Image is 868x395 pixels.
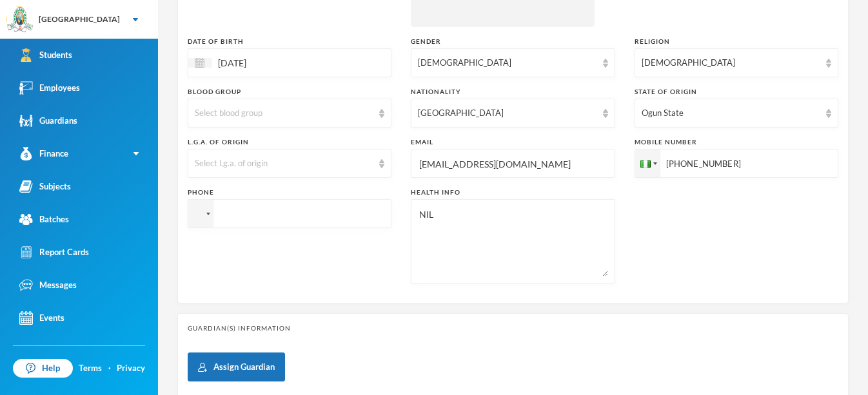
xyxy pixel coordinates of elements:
[19,48,72,62] div: Students
[418,107,596,120] div: [GEOGRAPHIC_DATA]
[188,37,391,46] div: Date of Birth
[19,114,77,128] div: Guardians
[195,157,373,170] div: Select l.g.a. of origin
[188,323,838,333] div: Guardian(s) Information
[19,81,80,95] div: Employees
[19,147,68,160] div: Finance
[198,363,207,372] img: add user
[635,37,838,46] div: Religion
[188,87,391,97] div: Blood Group
[19,311,64,325] div: Events
[411,188,615,197] div: Health Info
[411,37,615,46] div: Gender
[635,149,660,177] div: Nigeria: + 234
[108,362,111,375] div: ·
[19,180,71,193] div: Subjects
[13,359,73,378] a: Help
[188,188,391,197] div: Phone
[195,107,373,120] div: Select blood group
[411,137,615,147] div: Email
[7,7,33,33] img: logo
[635,137,838,147] div: Mobile Number
[212,55,320,70] input: Select date
[418,206,607,276] textarea: NIL
[635,87,838,97] div: State of Origin
[188,352,285,381] button: Assign Guardian
[19,246,89,259] div: Report Cards
[19,213,69,226] div: Batches
[642,57,820,70] div: [DEMOGRAPHIC_DATA]
[188,137,391,147] div: L.G.A. of Origin
[79,362,102,375] a: Terms
[39,14,120,25] div: [GEOGRAPHIC_DATA]
[19,278,77,292] div: Messages
[411,87,615,97] div: Nationality
[117,362,145,375] a: Privacy
[642,107,820,120] div: Ogun State
[418,57,596,70] div: [DEMOGRAPHIC_DATA]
